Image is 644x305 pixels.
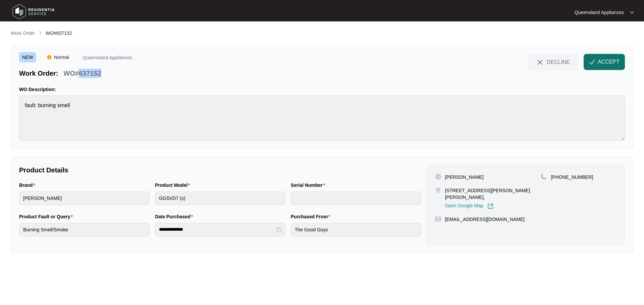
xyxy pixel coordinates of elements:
[487,203,493,209] img: Link-External
[19,95,625,141] textarea: fault: burning smell
[155,213,196,220] label: Date Purchased
[536,58,544,66] img: close-Icon
[435,174,441,180] img: user-pin
[19,52,36,62] span: NEW
[291,223,421,236] input: Purchased From
[575,9,624,16] p: Queensland Appliances
[291,213,333,220] label: Purchased From
[630,11,634,14] img: dropdown arrow
[445,187,541,201] p: [STREET_ADDRESS][PERSON_NAME][PERSON_NAME],
[445,216,525,223] p: [EMAIL_ADDRESS][DOMAIN_NAME]
[10,2,57,22] img: residentia service logo
[47,55,51,59] img: Vercel Logo
[291,192,421,205] input: Serial Number
[19,86,625,93] p: WO Description:
[541,174,547,180] img: map-pin
[589,59,595,65] img: check-Icon
[19,223,150,236] input: Product Fault or Query
[19,192,150,205] input: Brand
[19,165,421,175] p: Product Details
[445,203,493,209] a: Open Google Map
[19,69,58,78] p: Work Order:
[46,30,72,36] span: WO#637152
[435,216,441,222] img: map-pin
[547,58,570,66] span: DECLINE
[528,54,578,70] button: close-IconDECLINE
[9,30,36,37] a: Work Order
[291,182,328,188] label: Serial Number
[63,69,101,78] p: WO#637152
[155,182,193,188] label: Product Model
[155,192,285,205] input: Product Model
[159,226,275,233] input: Date Purchased
[19,182,38,188] label: Brand
[11,30,35,36] p: Work Order
[19,213,75,220] label: Product Fault or Query
[445,174,484,180] p: [PERSON_NAME]
[584,54,625,70] button: check-IconACCEPT
[51,52,72,62] span: Normal
[83,55,132,62] p: Queensland Appliances
[435,187,441,193] img: map-pin
[38,30,43,35] img: chevron-right
[598,58,620,66] span: ACCEPT
[551,174,593,180] p: [PHONE_NUMBER]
